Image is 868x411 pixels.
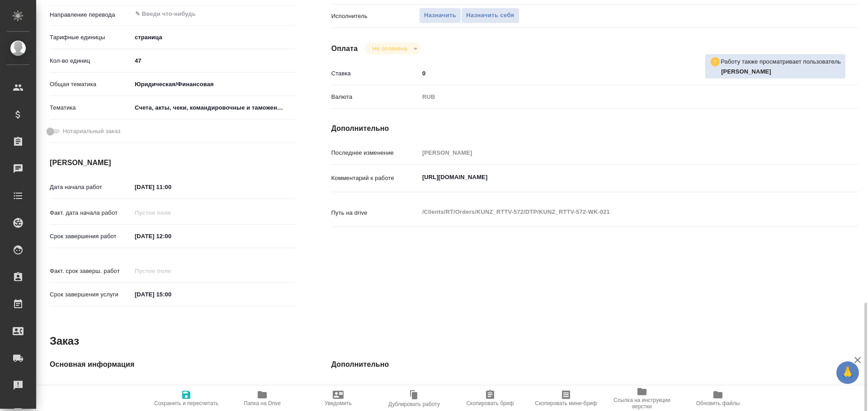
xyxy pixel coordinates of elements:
[604,386,680,411] button: Ссылка на инструкции верстки
[132,230,211,243] input: ✎ Введи что-нибудь
[132,54,295,67] input: ✎ Введи что-нибудь
[424,10,456,21] span: Назначить
[300,386,376,411] button: Уведомить
[50,384,132,393] p: Код заказа
[419,89,814,105] div: RUB
[331,12,419,21] p: Исполнитель
[419,146,814,159] input: Пустое поле
[331,359,858,370] h4: Дополнительно
[419,8,461,23] button: Назначить
[452,386,528,411] button: Скопировать бриф
[132,288,211,301] input: ✎ Введи что-нибудь
[466,400,514,406] span: Скопировать бриф
[331,148,419,157] p: Последнее изменение
[419,204,814,220] textarea: /Clients/RT/Orders/KUNZ_RTTV-572/DTP/KUNZ_RTTV-572-WK-021
[244,400,281,406] span: Папка на Drive
[388,401,440,407] span: Дублировать работу
[325,400,352,406] span: Уведомить
[50,56,132,65] p: Кол-во единиц
[50,80,132,89] p: Общая тематика
[50,359,295,370] h4: Основная информация
[224,386,300,411] button: Папка на Drive
[132,100,295,115] div: Счета, акты, чеки, командировочные и таможенные документы
[50,103,132,112] p: Тематика
[50,10,132,19] p: Направление перевода
[528,386,604,411] button: Скопировать мини-бриф
[132,264,211,277] input: Пустое поле
[134,9,262,19] input: ✎ Введи что-нибудь
[419,382,814,395] input: Пустое поле
[331,92,419,102] p: Валюта
[154,400,218,406] span: Сохранить и пересчитать
[466,10,514,21] span: Назначить себя
[419,170,814,185] textarea: [URL][DOMAIN_NAME]
[331,208,419,217] p: Путь на drive
[696,400,740,406] span: Обновить файлы
[376,386,452,411] button: Дублировать работу
[331,69,419,78] p: Ставка
[331,43,358,54] h4: Оплата
[535,400,597,406] span: Скопировать мини-бриф
[132,382,295,395] input: Пустое поле
[331,384,419,393] p: Путь на drive
[63,127,120,136] span: Нотариальный заказ
[50,208,132,217] p: Факт. дата начала работ
[369,45,410,52] button: Не оплачена
[132,206,211,219] input: Пустое поле
[132,30,295,45] div: страница
[461,8,519,23] button: Назначить себя
[50,290,132,299] p: Срок завершения услуги
[609,397,675,410] span: Ссылка на инструкции верстки
[331,123,858,134] h4: Дополнительно
[680,386,756,411] button: Обновить файлы
[50,157,295,168] h4: [PERSON_NAME]
[840,363,855,382] span: 🙏
[50,33,132,42] p: Тарифные единицы
[50,183,132,192] p: Дата начала работ
[365,42,420,55] div: Не оплачена
[290,13,292,15] button: Open
[721,57,841,66] p: Работу также просматривает пользователь
[836,361,859,384] button: 🙏
[419,67,814,80] input: ✎ Введи что-нибудь
[132,77,295,92] div: Юридическая/Финансовая
[148,386,224,411] button: Сохранить и пересчитать
[132,180,211,194] input: ✎ Введи что-нибудь
[50,267,132,276] p: Факт. срок заверш. работ
[50,334,79,348] h2: Заказ
[50,232,132,241] p: Срок завершения работ
[331,174,419,183] p: Комментарий к работе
